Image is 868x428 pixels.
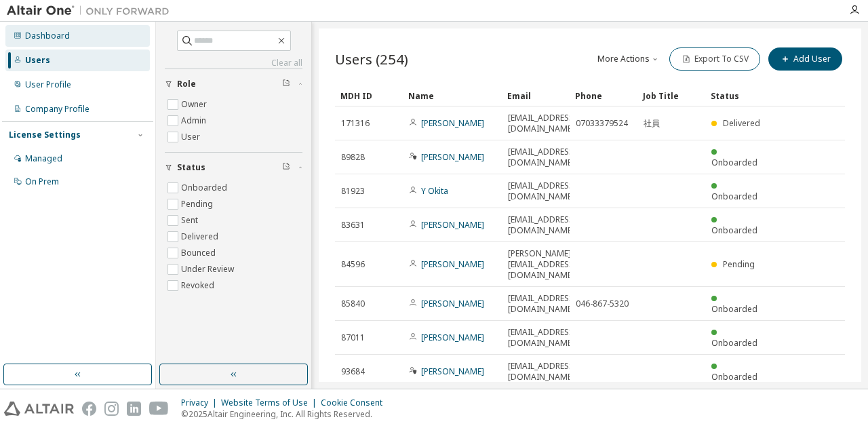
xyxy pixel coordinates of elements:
span: Onboarded [711,157,757,168]
span: Role [177,79,196,90]
span: Pending [723,258,755,270]
span: 81923 [341,186,365,197]
button: Export To CSV [669,47,760,71]
p: © 2025 Altair Engineering, Inc. All Rights Reserved. [181,408,391,420]
a: [PERSON_NAME] [421,258,484,270]
span: 87011 [341,332,365,343]
a: [PERSON_NAME] [421,298,484,309]
span: [EMAIL_ADDRESS][DOMAIN_NAME] [508,180,576,202]
a: [PERSON_NAME] [421,366,484,377]
button: More Actions [596,47,661,71]
label: Onboarded [181,180,230,196]
a: [PERSON_NAME] [421,332,484,343]
span: Onboarded [711,303,757,315]
img: youtube.svg [149,402,169,416]
img: instagram.svg [104,402,119,416]
a: [PERSON_NAME] [421,117,484,129]
div: Name [408,85,496,106]
div: Dashboard [25,31,70,41]
span: Onboarded [711,191,757,202]
span: 83631 [341,220,365,231]
div: Job Title [643,85,700,106]
div: MDH ID [340,85,397,106]
label: Bounced [181,245,218,261]
span: 84596 [341,259,365,270]
span: [EMAIL_ADDRESS][DOMAIN_NAME] [508,293,576,315]
img: altair_logo.svg [4,402,74,416]
div: Managed [25,153,62,164]
span: 89828 [341,152,365,163]
button: Add User [768,47,842,71]
a: [PERSON_NAME] [421,219,484,231]
span: Clear filter [282,162,290,173]
label: Admin [181,113,209,129]
span: Status [177,162,205,173]
span: 046-867-5320 [576,298,629,309]
span: 07033379524 [576,118,628,129]
span: Delivered [723,117,760,129]
span: [EMAIL_ADDRESS][DOMAIN_NAME] [508,361,576,383]
div: Privacy [181,397,221,408]
span: 171316 [341,118,370,129]
label: Owner [181,96,210,113]
span: [EMAIL_ADDRESS][DOMAIN_NAME] [508,214,576,236]
a: Y Okita [421,185,448,197]
button: Role [165,69,302,99]
span: [EMAIL_ADDRESS][DOMAIN_NAME] [508,113,576,134]
div: License Settings [9,130,81,140]
span: Onboarded [711,371,757,383]
button: Status [165,153,302,182]
div: Email [507,85,564,106]
div: On Prem [25,176,59,187]
label: Pending [181,196,216,212]
label: Delivered [181,229,221,245]
img: facebook.svg [82,402,96,416]
div: Company Profile [25,104,90,115]
div: Status [711,85,768,106]
label: Sent [181,212,201,229]
div: Phone [575,85,632,106]
div: User Profile [25,79,71,90]
div: Cookie Consent [321,397,391,408]
div: Website Terms of Use [221,397,321,408]
div: Users [25,55,50,66]
span: 社員 [644,118,660,129]
a: Clear all [165,58,302,69]
label: Under Review [181,261,237,277]
span: 85840 [341,298,365,309]
span: [EMAIL_ADDRESS][DOMAIN_NAME] [508,147,576,168]
span: [EMAIL_ADDRESS][DOMAIN_NAME] [508,327,576,349]
span: [PERSON_NAME][EMAIL_ADDRESS][DOMAIN_NAME] [508,248,576,281]
span: Onboarded [711,225,757,236]
span: Clear filter [282,79,290,90]
span: Users (254) [335,50,408,69]
span: Onboarded [711,337,757,349]
img: Altair One [7,4,176,18]
a: [PERSON_NAME] [421,151,484,163]
span: 93684 [341,366,365,377]
label: Revoked [181,277,217,294]
label: User [181,129,203,145]
img: linkedin.svg [127,402,141,416]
